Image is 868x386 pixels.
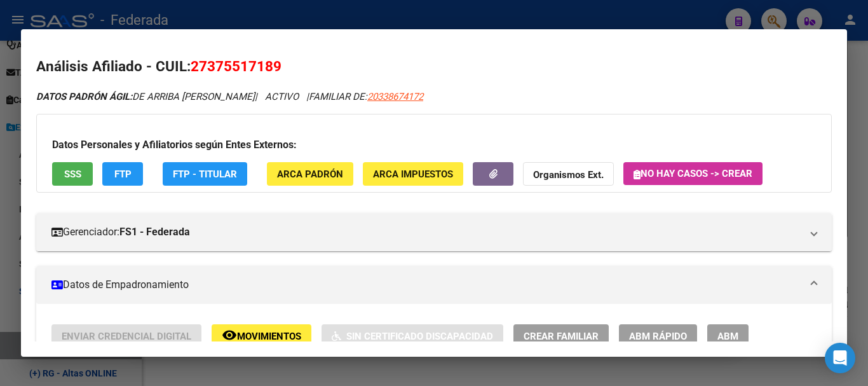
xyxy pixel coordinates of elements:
button: Movimientos [212,324,311,348]
span: FAMILIAR DE: [309,91,423,102]
span: Sin Certificado Discapacidad [346,331,493,342]
button: FTP - Titular [163,162,247,186]
mat-panel-title: Gerenciador: [51,224,801,240]
button: SSS [52,162,93,186]
span: ABM Rápido [629,331,687,342]
button: Enviar Credencial Digital [51,324,201,348]
mat-icon: remove_red_eye [222,327,237,343]
span: DE ARRIBA [PERSON_NAME] [36,91,255,102]
span: SSS [64,169,81,180]
button: Organismos Ext. [523,162,614,186]
span: ABM [717,331,738,342]
span: 27375517189 [191,58,281,74]
button: Sin Certificado Discapacidad [322,324,503,348]
mat-expansion-panel-header: Gerenciador:FS1 - Federada [36,213,832,251]
mat-panel-title: Datos de Empadronamiento [51,277,801,293]
button: FTP [102,162,143,186]
h2: Análisis Afiliado - CUIL: [36,56,832,78]
button: ARCA Impuestos [363,162,463,186]
span: No hay casos -> Crear [634,168,752,179]
span: FTP - Titular [173,169,237,180]
strong: DATOS PADRÓN ÁGIL: [36,91,132,102]
button: ARCA Padrón [267,162,353,186]
span: FTP [114,169,132,180]
span: Crear Familiar [524,331,599,342]
button: No hay casos -> Crear [623,162,763,185]
h3: Datos Personales y Afiliatorios según Entes Externos: [52,137,816,153]
span: Movimientos [237,331,301,342]
span: 20338674172 [367,91,423,102]
strong: FS1 - Federada [119,224,190,240]
mat-expansion-panel-header: Datos de Empadronamiento [36,266,832,304]
button: Crear Familiar [513,324,609,348]
i: | ACTIVO | [36,91,423,102]
span: ARCA Padrón [277,169,343,180]
span: ARCA Impuestos [373,169,453,180]
div: Open Intercom Messenger [825,343,855,373]
button: ABM Rápido [619,324,697,348]
strong: Organismos Ext. [533,169,604,181]
span: Enviar Credencial Digital [62,331,191,342]
button: ABM [707,324,749,348]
